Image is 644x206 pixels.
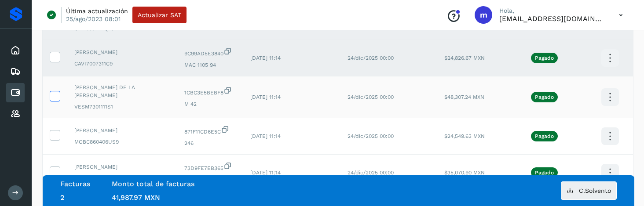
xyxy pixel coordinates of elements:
span: 9C99AD5E3840 [184,47,236,58]
span: [PERSON_NAME] [74,48,170,56]
span: VESM7301111S1 [74,103,170,111]
p: Pagado [535,94,554,100]
div: Inicio [6,41,25,60]
p: 25/ago/2023 08:01 [66,15,121,23]
div: Cuentas por pagar [6,83,25,102]
span: $24,549.63 MXN [444,133,485,139]
span: CAVI7007311C9 [74,60,170,68]
span: [DATE] 11:14 [250,55,281,61]
span: EIBA650324VEA [74,174,170,182]
p: Última actualización [66,7,128,15]
span: [DATE] 11:14 [250,170,281,176]
span: 871F11CD6E5C [184,125,236,136]
span: MAC 1105 94 [184,61,236,69]
span: M 42 [184,100,236,108]
span: 2 [60,193,64,202]
span: MOBC860406US9 [74,138,170,146]
span: $35,070.90 MXN [444,170,485,176]
p: Pagado [535,133,554,139]
span: [DATE] 11:14 [250,133,281,139]
span: $24,826.67 MXN [444,55,485,61]
span: 41,987.97 MXN [112,193,160,202]
span: [PERSON_NAME] [74,163,170,171]
span: 24/dic/2025 00:00 [348,170,394,176]
button: Actualizar SAT [132,7,187,23]
span: [DATE] 11:14 [250,94,281,100]
p: Pagado [535,55,554,61]
span: [PERSON_NAME] DE LA [PERSON_NAME] [74,83,170,99]
span: Actualizar SAT [138,12,181,18]
span: 1CBC3E5BEBF8 [184,86,236,97]
span: 24/dic/2025 00:00 [348,94,394,100]
p: Hola, [499,7,605,14]
div: Proveedores [6,104,25,123]
label: Monto total de facturas [112,180,194,188]
span: C.Solvento [579,188,611,194]
p: Pagado [535,170,554,176]
span: 246 [184,139,236,147]
span: 73D9FE7EB365 [184,162,236,172]
button: C.Solvento [561,181,617,200]
p: macosta@avetransportes.com [499,14,605,23]
span: 24/dic/2025 00:00 [348,133,394,139]
div: Embarques [6,62,25,81]
label: Facturas [60,180,90,188]
span: [PERSON_NAME] [74,126,170,134]
span: 24/dic/2025 00:00 [348,55,394,61]
span: $48,307.24 MXN [444,94,484,100]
